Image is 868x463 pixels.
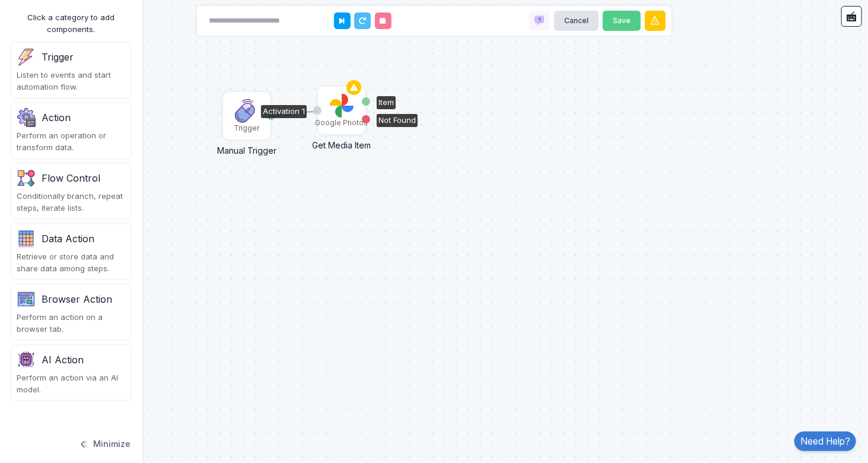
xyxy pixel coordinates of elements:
[261,105,307,118] div: Activation 1
[17,312,126,335] div: Perform an action on a browser tab.
[42,231,94,246] div: Data Action
[42,292,112,306] div: Browser Action
[377,114,418,127] div: Not Found
[17,229,36,248] img: category.png
[78,431,131,457] button: Minimize
[196,138,297,157] div: Manual Trigger
[316,118,368,128] div: Google Photos
[17,47,36,66] img: trigger.png
[17,290,36,309] img: category-v1.png
[17,251,126,274] div: Retrieve or store data and share data among steps.
[17,69,126,93] div: Listen to events and start automation flow.
[794,432,856,451] a: Need Help?
[17,372,126,395] div: Perform an action via an AI model.
[42,50,74,64] div: Trigger
[330,94,354,118] img: google-photos.png
[12,12,131,35] div: Click a category to add components.
[42,110,71,125] div: Action
[17,130,126,153] div: Perform an operation or transform data.
[42,171,100,185] div: Flow Control
[17,350,36,369] img: category-v2.png
[603,11,641,31] button: Save
[17,191,126,214] div: Conditionally branch, repeat steps, iterate lists.
[42,353,84,367] div: AI Action
[291,133,392,151] div: Get Media Item
[235,99,259,123] img: manual.png
[645,11,666,31] button: Warnings
[17,108,36,127] img: settings.png
[377,96,396,109] div: Item
[17,169,36,188] img: flow-v1.png
[234,123,260,134] div: Trigger
[554,11,599,31] button: Cancel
